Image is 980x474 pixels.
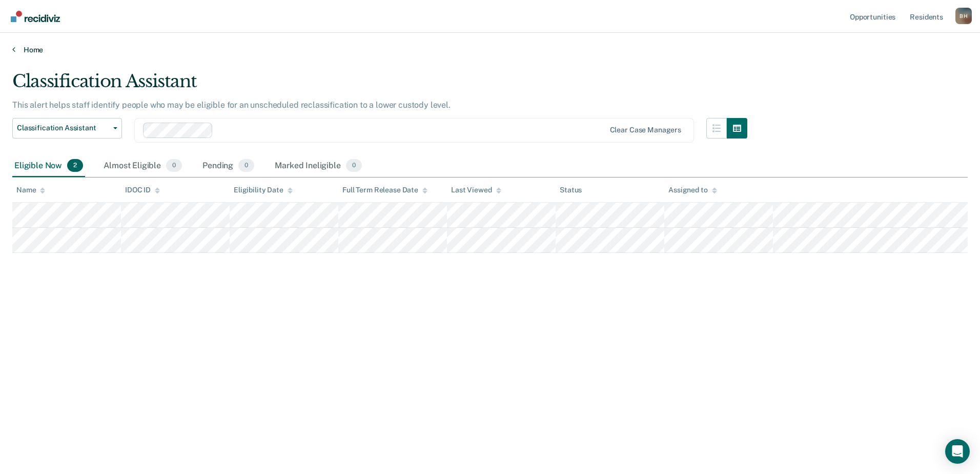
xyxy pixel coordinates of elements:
[12,45,968,54] a: Home
[238,159,254,172] span: 0
[17,124,109,132] span: Classification Assistant
[200,155,256,177] div: Pending0
[945,439,970,464] div: Open Intercom Messenger
[234,186,293,194] div: Eligibility Date
[610,126,681,134] div: Clear case managers
[955,8,972,24] button: Profile dropdown button
[125,186,160,194] div: IDOC ID
[67,159,83,172] span: 2
[12,100,451,110] p: This alert helps staff identify people who may be eligible for an unscheduled reclassification to...
[11,11,60,22] img: Recidiviz
[342,186,427,194] div: Full Term Release Date
[955,8,972,24] div: B H
[273,155,364,177] div: Marked Ineligible0
[101,155,184,177] div: Almost Eligible0
[12,71,747,100] div: Classification Assistant
[346,159,362,172] span: 0
[12,118,122,139] button: Classification Assistant
[166,159,182,172] span: 0
[668,186,717,194] div: Assigned to
[12,155,85,177] div: Eligible Now2
[451,186,501,194] div: Last Viewed
[16,186,45,194] div: Name
[560,186,582,194] div: Status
